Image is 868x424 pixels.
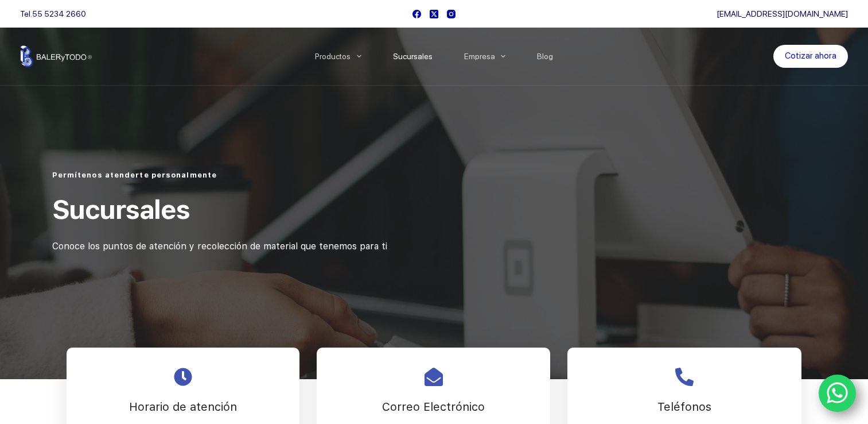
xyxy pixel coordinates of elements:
span: Permítenos atenderte personalmente [52,171,217,179]
a: Facebook [412,10,421,18]
a: [EMAIL_ADDRESS][DOMAIN_NAME] [717,9,848,18]
nav: Menu Principal [299,28,569,85]
img: Balerytodo [20,45,92,67]
span: Correo Electrónico [382,400,485,414]
span: Horario de atención [129,400,237,414]
a: WhatsApp [819,375,857,413]
span: Tel. [20,9,86,18]
a: 55 5234 2660 [32,9,86,18]
span: Conoce los puntos de atención y recolección de material que tenemos para ti [52,241,387,252]
a: X (Twitter) [430,10,438,18]
a: Instagram [447,10,456,18]
span: Teléfonos [657,400,711,414]
a: Cotizar ahora [773,45,848,68]
span: Sucursales [52,194,190,225]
